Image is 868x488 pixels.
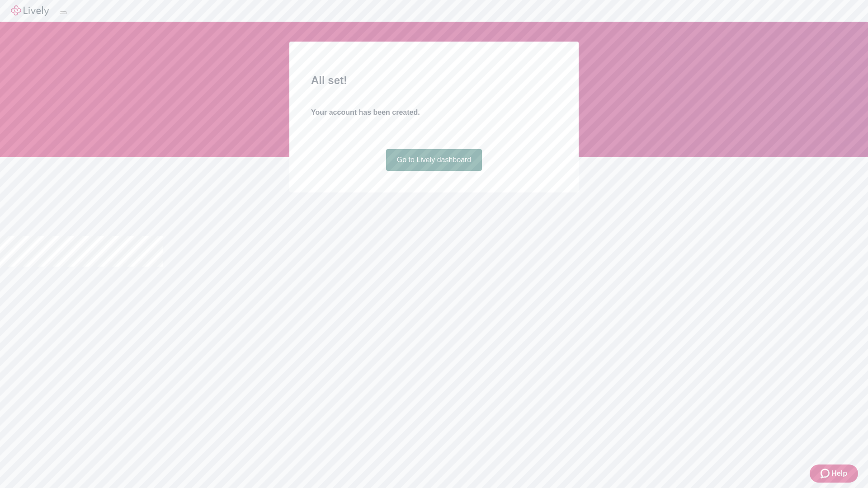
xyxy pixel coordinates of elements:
[311,72,557,89] h2: All set!
[810,465,858,483] button: Zendesk support iconHelp
[386,149,482,171] a: Go to Lively dashboard
[831,468,847,479] span: Help
[311,107,557,118] h4: Your account has been created.
[821,468,831,479] svg: Zendesk support icon
[11,5,49,16] img: Lively
[60,11,67,14] button: Log out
